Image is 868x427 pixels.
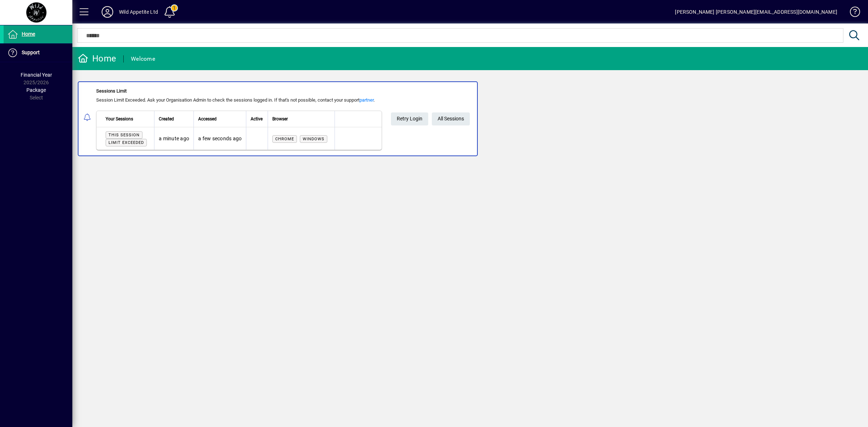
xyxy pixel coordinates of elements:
[96,5,119,18] button: Profile
[275,137,294,141] span: Chrome
[438,113,464,125] span: All Sessions
[109,133,140,137] span: This session
[272,115,288,123] span: Browser
[26,87,46,93] span: Package
[21,72,52,78] span: Financial Year
[78,53,116,64] div: Home
[109,140,144,145] span: Limit exceeded
[106,115,133,123] span: Your Sessions
[844,1,859,25] a: Knowledge Base
[22,50,40,55] span: Support
[432,112,470,125] a: All Sessions
[359,97,374,103] a: partner
[303,137,324,141] span: Windows
[72,81,868,156] app-alert-notification-menu-item: Sessions Limit
[193,127,246,150] td: a few seconds ago
[131,53,155,65] div: Welcome
[675,6,837,18] div: [PERSON_NAME] [PERSON_NAME][EMAIL_ADDRESS][DOMAIN_NAME]
[22,31,35,37] span: Home
[391,112,428,125] button: Retry Login
[119,6,158,18] div: Wild Appetite Ltd
[397,113,422,125] span: Retry Login
[251,115,263,123] span: Active
[4,44,72,62] a: Support
[154,127,193,150] td: a minute ago
[198,115,217,123] span: Accessed
[96,97,382,104] div: Session Limit Exceeded. Ask your Organisation Admin to check the sessions logged in. If that's no...
[159,115,174,123] span: Created
[96,87,382,95] div: Sessions Limit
